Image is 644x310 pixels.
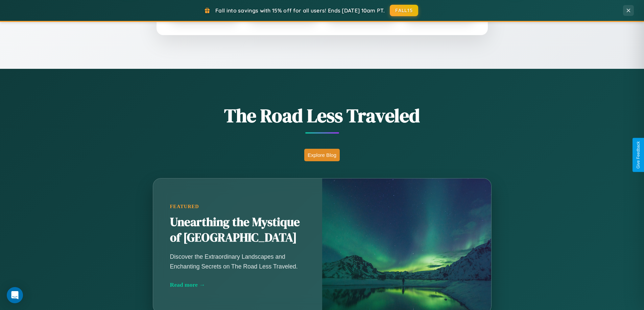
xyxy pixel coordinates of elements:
[119,103,525,129] h1: The Road Less Traveled
[170,204,305,209] div: Featured
[636,141,641,169] div: Give Feedback
[170,281,305,288] div: Read more →
[170,215,305,246] h2: Unearthing the Mystique of [GEOGRAPHIC_DATA]
[215,7,385,14] span: Fall into savings with 15% off for all users! Ends [DATE] 10am PT.
[170,252,305,271] p: Discover the Extraordinary Landscapes and Enchanting Secrets on The Road Less Traveled.
[390,5,418,16] button: FALL15
[304,149,340,161] button: Explore Blog
[7,287,23,303] div: Open Intercom Messenger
